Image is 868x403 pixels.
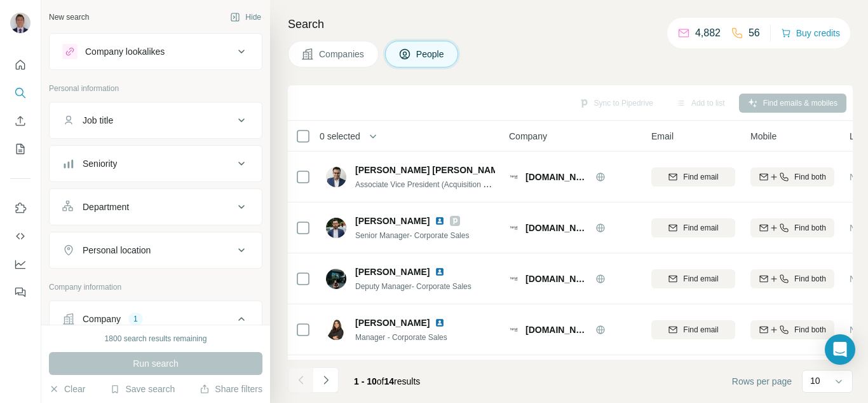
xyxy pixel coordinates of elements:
[794,222,826,234] span: Find both
[750,320,834,339] button: Find both
[355,164,507,176] span: [PERSON_NAME] [PERSON_NAME]
[110,383,175,395] button: Save search
[50,105,262,136] button: Job title
[750,130,776,143] span: Mobile
[49,281,262,293] p: Company information
[355,265,430,278] span: [PERSON_NAME]
[50,36,262,67] button: Company lookalikes
[355,231,469,240] span: Senior Manager- Corporate Sales
[651,130,674,143] span: Email
[10,138,31,160] button: My lists
[50,192,262,222] button: Department
[509,223,519,233] img: Logo of hirist.tech
[683,222,718,234] span: Find email
[749,25,760,41] p: 56
[651,167,735,187] button: Find email
[83,157,117,170] div: Seniority
[50,235,262,265] button: Personal location
[794,324,826,336] span: Find both
[354,376,420,386] span: results
[355,215,430,227] span: [PERSON_NAME]
[435,216,445,226] img: LinkedIn logo
[416,48,445,60] span: People
[320,130,360,143] span: 0 selected
[83,114,113,127] div: Job title
[683,171,718,183] span: Find email
[435,267,445,277] img: LinkedIn logo
[83,313,121,325] div: Company
[326,269,346,289] img: Avatar
[10,225,31,248] button: Use Surfe API
[683,324,718,336] span: Find email
[10,81,31,104] button: Search
[10,110,31,132] button: Enrich CSV
[10,253,31,276] button: Dashboard
[509,274,519,284] img: Logo of hirist.tech
[83,201,129,213] div: Department
[105,333,207,344] div: 1800 search results remaining
[49,11,89,23] div: New search
[326,167,346,187] img: Avatar
[509,130,547,143] span: Company
[509,172,519,182] img: Logo of hirist.tech
[651,218,735,237] button: Find email
[49,83,262,94] p: Personal information
[355,333,447,342] span: Manager - Corporate Sales
[355,179,517,189] span: Associate Vice President (Acquisition & Growth)
[794,171,826,183] span: Find both
[313,367,339,393] button: Navigate to next page
[509,325,519,335] img: Logo of hirist.tech
[825,334,855,365] div: Open Intercom Messenger
[384,376,395,386] span: 14
[85,45,165,58] div: Company lookalikes
[810,374,820,387] p: 10
[355,316,430,329] span: [PERSON_NAME]
[50,148,262,179] button: Seniority
[695,25,721,41] p: 4,882
[50,304,262,339] button: Company1
[200,383,262,395] button: Share filters
[354,376,377,386] span: 1 - 10
[355,282,471,291] span: Deputy Manager- Corporate Sales
[526,171,589,183] span: [DOMAIN_NAME]
[326,320,346,340] img: Avatar
[526,272,589,285] span: [DOMAIN_NAME]
[288,15,853,33] h4: Search
[10,53,31,76] button: Quick start
[49,383,85,395] button: Clear
[850,130,868,143] span: Lists
[732,375,792,388] span: Rows per page
[651,320,735,339] button: Find email
[435,318,445,328] img: LinkedIn logo
[10,197,31,220] button: Use Surfe on LinkedIn
[781,24,840,42] button: Buy credits
[10,13,31,33] img: Avatar
[326,218,346,238] img: Avatar
[221,8,270,27] button: Hide
[83,244,151,257] div: Personal location
[319,48,365,60] span: Companies
[10,281,31,304] button: Feedback
[526,222,589,234] span: [DOMAIN_NAME]
[128,313,143,325] div: 1
[794,273,826,285] span: Find both
[750,167,834,187] button: Find both
[651,269,735,288] button: Find email
[526,323,589,336] span: [DOMAIN_NAME]
[750,218,834,237] button: Find both
[683,273,718,285] span: Find email
[377,376,384,386] span: of
[750,269,834,288] button: Find both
